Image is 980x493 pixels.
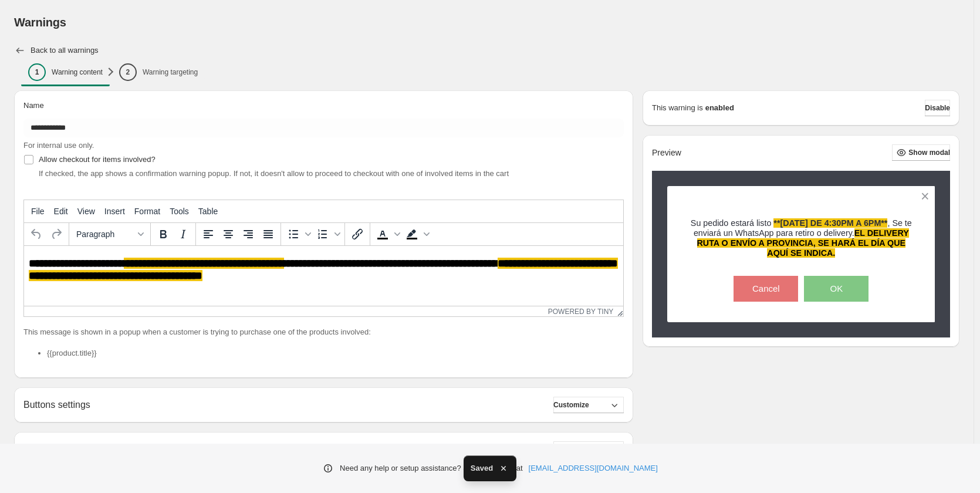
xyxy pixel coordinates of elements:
[804,276,869,302] button: OK
[14,16,66,29] span: Warnings
[773,218,887,228] span: **[DATE] DE 4:30PM A 6PM**
[373,224,402,244] div: Text color
[31,46,99,55] h2: Back to all warnings
[258,224,278,244] button: Justify
[471,462,493,474] span: Saved
[39,169,509,178] span: If checked, the app shows a confirmation warning popup. If not, it doesn't allow to proceed to ch...
[553,397,624,413] button: Customize
[46,224,66,244] button: Redo
[697,228,909,258] span: EL DELIVERY RUTA O ENVÍO A PROVINCIA, SE HARÁ EL DÍA QUE AQUÍ SE INDICA.
[47,347,624,359] li: {{product.title}}
[218,224,238,244] button: Align center
[198,207,218,216] span: Table
[153,224,173,244] button: Bold
[104,207,125,216] span: Insert
[173,224,193,244] button: Italic
[652,102,703,114] p: This warning is
[52,67,103,77] p: Warning content
[553,441,624,458] button: Customize
[31,207,45,216] span: File
[553,400,589,410] span: Customize
[54,207,68,216] span: Edit
[170,207,189,216] span: Tools
[23,101,44,110] span: Name
[76,229,134,239] span: Paragraph
[652,148,681,158] h2: Preview
[313,224,342,244] div: Numbered list
[925,103,950,113] span: Disable
[688,218,915,259] h3: Su pedido estará listo , Se te enviará un WhatsApp para retiro o delivery.
[892,144,950,161] button: Show modal
[24,246,623,306] iframe: Rich Text Area
[23,326,624,338] p: This message is shown in a popup when a customer is trying to purchase one of the products involved:
[925,100,950,116] button: Disable
[72,224,148,244] button: Formats
[238,224,258,244] button: Align right
[143,67,198,77] p: Warning targeting
[613,306,623,316] div: Resize
[347,224,367,244] button: Insert/edit link
[77,207,95,216] span: View
[23,141,94,150] span: For internal use only.
[134,207,160,216] span: Format
[548,308,614,316] a: Powered by Tiny
[734,276,798,302] button: Cancel
[529,462,658,474] a: [EMAIL_ADDRESS][DOMAIN_NAME]
[39,155,156,164] span: Allow checkout for items involved?
[23,399,90,410] h2: Buttons settings
[402,224,431,244] div: Background color
[28,63,46,81] div: 1
[26,224,46,244] button: Undo
[705,102,734,114] strong: enabled
[198,224,218,244] button: Align left
[119,63,137,81] div: 2
[908,148,950,157] span: Show modal
[283,224,313,244] div: Bullet list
